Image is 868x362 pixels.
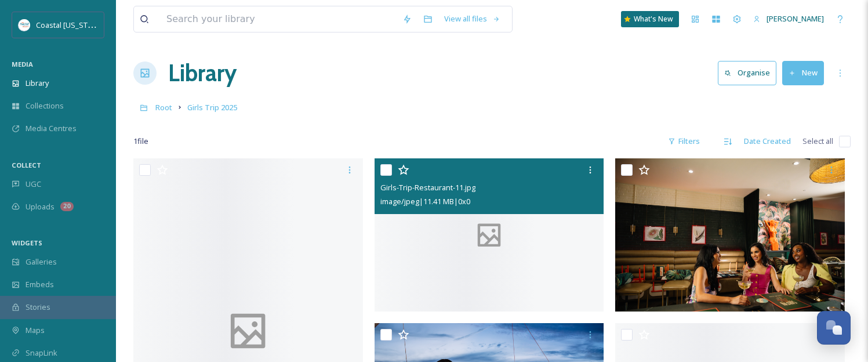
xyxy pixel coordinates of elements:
input: Search your library [161,6,397,32]
span: Maps [26,325,45,336]
span: Stories [26,302,50,313]
div: Filters [662,130,706,153]
span: Girls-Trip-Restaurant-11.jpg [380,182,475,193]
span: Library [26,78,49,89]
span: Girls Trip 2025 [187,102,237,113]
span: MEDIA [12,60,33,68]
span: Coastal [US_STATE] [36,19,103,30]
img: download%20%281%29.jpeg [19,19,30,31]
span: 1 file [133,136,148,147]
span: COLLECT [12,161,41,169]
span: Media Centres [26,123,77,134]
a: Library [168,56,237,91]
span: Galleries [26,256,57,267]
span: [PERSON_NAME] [767,13,824,24]
span: Root [155,102,172,113]
a: [PERSON_NAME] [747,8,830,30]
img: Girls-Trip-Restaurant-28.jpg [615,158,845,312]
span: WIDGETS [12,238,42,247]
div: Date Created [738,130,797,153]
button: Open Chat [817,311,851,345]
span: Uploads [26,201,55,212]
div: 20 [60,202,74,211]
a: What's New [621,11,679,27]
a: Girls Trip 2025 [187,100,237,114]
span: Collections [26,100,64,111]
span: Select all [802,136,833,147]
button: Organise [718,61,776,85]
span: SnapLink [26,347,57,359]
button: New [782,61,824,85]
a: Root [155,100,172,114]
span: image/jpeg | 11.41 MB | 0 x 0 [380,196,470,207]
span: UGC [26,179,41,190]
span: Embeds [26,279,54,290]
a: View all files [438,8,506,30]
